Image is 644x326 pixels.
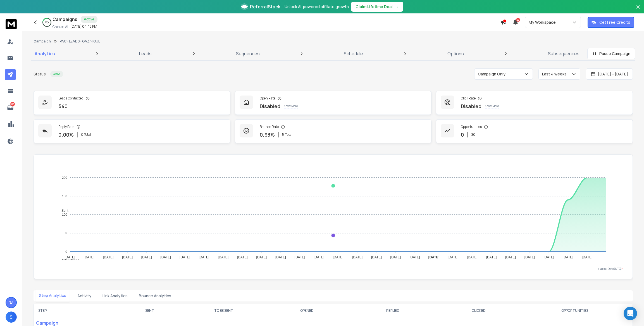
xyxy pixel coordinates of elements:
[250,3,280,10] span: ReferralStack
[352,255,362,259] tspan: [DATE]
[84,255,94,259] tspan: [DATE]
[160,255,171,259] tspan: [DATE]
[529,20,558,25] p: My Workspace
[5,102,16,113] a: 646
[351,2,403,12] button: Claim Lifetime Deal→
[588,17,634,28] button: Get Free Credits
[31,47,58,60] a: Analytics
[34,91,230,115] a: Leads Contacted540
[461,131,464,139] p: 0
[345,304,441,317] th: REPLIED
[545,47,583,60] a: Subsequences
[371,255,382,259] tspan: [DATE]
[50,71,63,77] div: Active
[284,104,298,108] p: Know More
[282,132,284,137] span: 5
[235,119,432,143] a: Bounce Rate0.93%5Total
[409,255,420,259] tspan: [DATE]
[395,4,399,9] span: →
[141,255,152,259] tspan: [DATE]
[344,50,363,57] p: Schedule
[178,304,269,317] th: TO BE SENT
[461,102,481,110] p: Disabled
[62,213,67,216] tspan: 100
[64,231,67,235] tspan: 50
[548,50,579,57] p: Subsequences
[624,307,637,320] div: Open Intercom Messenger
[45,21,49,24] p: 28 %
[57,209,68,213] span: Sent
[6,311,17,323] button: S
[34,39,51,44] button: Campaign
[390,255,401,259] tspan: [DATE]
[60,39,100,44] p: PAC - LEADS - GAZ/FIOUL
[74,290,95,302] button: Activity
[103,255,113,259] tspan: [DATE]
[260,96,275,101] p: Open Rate
[275,255,286,259] tspan: [DATE]
[233,47,263,60] a: Sequences
[260,125,279,129] p: Bounce Rate
[260,102,280,110] p: Disabled
[285,132,292,137] span: Total
[53,25,69,29] p: Created At:
[218,255,228,259] tspan: [DATE]
[444,47,467,60] a: Options
[428,255,440,259] tspan: [DATE]
[285,4,349,9] p: Unlock AI-powered affiliate growth
[295,255,305,259] tspan: [DATE]
[544,255,554,259] tspan: [DATE]
[467,255,478,259] tspan: [DATE]
[471,132,475,137] p: $ 0
[236,50,260,57] p: Sequences
[199,255,209,259] tspan: [DATE]
[121,304,178,317] th: SENT
[65,255,75,259] tspan: [DATE]
[57,258,79,262] span: Total Opens
[447,50,464,57] p: Options
[81,16,97,23] div: Active
[441,304,517,317] th: CLICKED
[81,132,91,137] p: 0 Total
[478,71,508,77] p: Campaign Only
[36,289,70,302] button: Step Analytics
[122,255,133,259] tspan: [DATE]
[516,18,520,22] span: 50
[62,194,67,198] tspan: 150
[269,304,345,317] th: OPENED
[99,290,131,302] button: Link Analytics
[333,255,344,259] tspan: [DATE]
[517,304,633,317] th: OPPORTUNITIES
[70,24,97,29] p: [DATE] 04:45 PM
[436,119,633,143] a: Opportunities0$0
[10,102,15,106] p: 646
[599,20,630,25] p: Get Free Credits
[58,102,68,110] p: 540
[505,255,516,259] tspan: [DATE]
[53,16,77,23] h1: Campaigns
[436,91,633,115] a: Click RateDisabledKnow More
[62,176,67,179] tspan: 200
[542,71,569,77] p: Last 4 weeks
[485,104,499,108] p: Know More
[524,255,535,259] tspan: [DATE]
[260,131,275,139] p: 0.93 %
[65,250,67,253] tspan: 0
[314,255,324,259] tspan: [DATE]
[587,48,635,59] button: Pause Campaign
[582,255,593,259] tspan: [DATE]
[58,96,84,101] p: Leads Contacted
[34,71,47,77] p: Status:
[58,125,74,129] p: Reply Rate
[256,255,267,259] tspan: [DATE]
[448,255,459,259] tspan: [DATE]
[486,255,497,259] tspan: [DATE]
[461,96,476,101] p: Click Rate
[43,267,624,271] p: x-axis : Date(UTC)
[135,290,175,302] button: Bounce Analytics
[180,255,190,259] tspan: [DATE]
[340,47,366,60] a: Schedule
[58,131,74,139] p: 0.00 %
[136,47,155,60] a: Leads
